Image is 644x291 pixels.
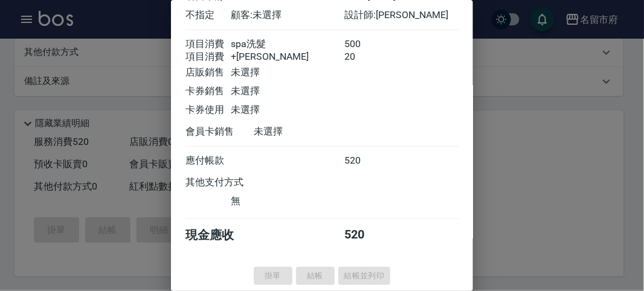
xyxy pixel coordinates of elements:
[185,51,231,63] div: 項目消費
[185,227,254,243] div: 現金應收
[345,9,459,22] div: 設計師: [PERSON_NAME]
[185,66,231,79] div: 店販銷售
[185,38,231,51] div: 項目消費
[231,85,344,98] div: 未選擇
[185,176,277,189] div: 其他支付方式
[231,9,344,22] div: 顧客: 未選擇
[185,155,231,167] div: 應付帳款
[345,38,390,51] div: 500
[254,126,367,138] div: 未選擇
[185,126,254,138] div: 會員卡銷售
[185,85,231,98] div: 卡券銷售
[231,66,344,79] div: 未選擇
[345,155,390,167] div: 520
[185,9,231,22] div: 不指定
[345,227,390,243] div: 520
[231,51,344,63] div: +[PERSON_NAME]
[231,38,344,51] div: spa洗髮
[345,51,390,63] div: 20
[185,104,231,117] div: 卡券使用
[231,195,344,208] div: 無
[231,104,344,117] div: 未選擇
